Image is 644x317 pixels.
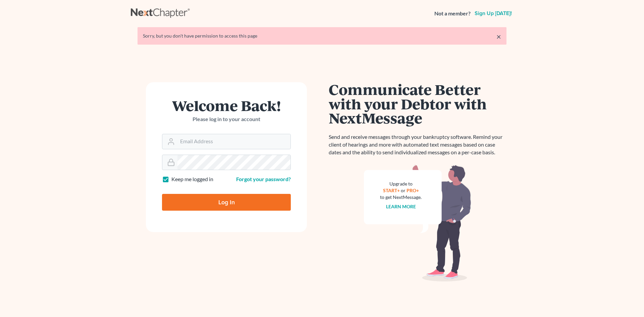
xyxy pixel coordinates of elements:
strong: Not a member? [434,10,471,17]
span: or [401,188,406,193]
div: Upgrade to [380,180,422,187]
h1: Communicate Better with your Debtor with NextMessage [329,82,506,125]
input: Log In [162,194,291,211]
p: Please log in to your account [162,115,291,123]
label: Keep me logged in [171,175,213,183]
img: nextmessage_bg-59042aed3d76b12b5cd301f8e5b87938c9018125f34e5fa2b7a6b67550977c72.svg [364,164,471,282]
a: Forgot your password? [236,176,291,182]
a: PRO+ [407,188,419,193]
a: Learn more [386,204,416,209]
a: × [496,33,501,41]
h1: Welcome Back! [162,98,291,113]
input: Email Address [177,134,290,149]
a: START+ [383,188,400,193]
p: Send and receive messages through your bankruptcy software. Remind your client of hearings and mo... [329,133,506,156]
a: Sign up [DATE]! [473,11,513,16]
div: to get NextMessage. [380,194,422,201]
div: Sorry, but you don't have permission to access this page [143,33,501,39]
